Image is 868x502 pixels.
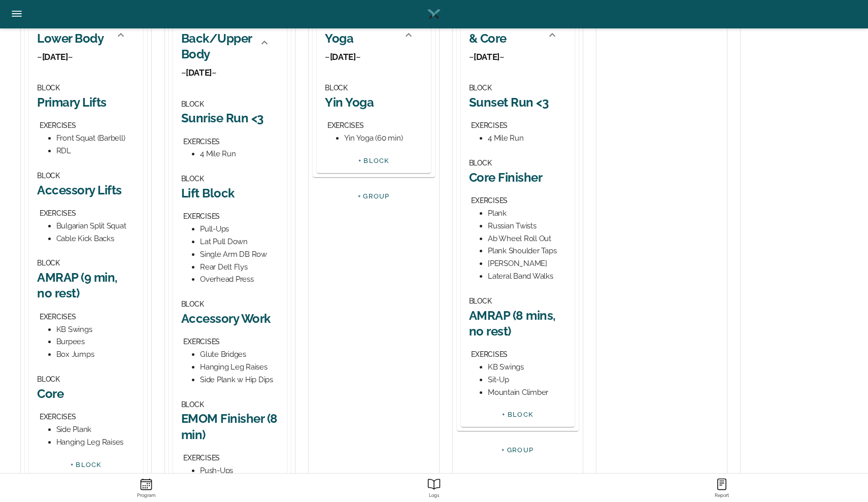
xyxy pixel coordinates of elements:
strong: Logs [292,493,576,498]
h2: Glute & Lower Body [37,15,109,46]
span: BLOCK [469,84,492,92]
h2: Core [37,386,135,401]
div: Bulgarian Split Squat [56,220,135,232]
strong: Report [580,493,864,498]
div: Push-Ups [200,464,279,477]
span: BLOCK [37,259,60,267]
div: GROUPGlute & Lower Body~[DATE]~ [29,78,143,477]
a: + BLOCK [71,461,102,468]
div: EXERCISES [471,348,566,361]
h3: ~[DATE]~ [181,67,253,78]
ion-icon: Program [140,478,153,491]
div: EXERCISES [40,411,135,423]
div: Ab Wheel Roll Out [488,232,566,245]
h2: Yin Yoga [325,94,423,110]
h2: Lift Block [181,185,279,201]
h2: Rest & Yin Yoga [325,15,396,46]
a: + BLOCK [358,157,389,164]
div: KB Swings [488,361,566,374]
div: EXERCISES [183,336,279,348]
div: Overhead Press [200,273,279,286]
div: Front Squat (Barbell) [56,132,135,145]
h2: Run & Back/Upper Body [181,15,253,62]
div: Sit-Up [488,374,566,386]
h3: ~[DATE]~ [325,51,396,62]
h2: Sunrise Run <3 [181,110,279,126]
ion-icon: Side Menu [10,7,23,20]
div: Single Arm DB Row [200,248,279,261]
span: BLOCK [181,400,204,409]
span: BLOCK [181,100,204,108]
div: Rear Delt Flys [200,261,279,274]
span: BLOCK [181,300,204,308]
img: Logo [426,7,442,22]
div: Plank [488,207,566,220]
div: Hanging Leg Raises [200,361,279,374]
div: Hanging Leg Raises [56,436,135,449]
span: BLOCK [37,375,60,383]
div: Pull-Ups [200,223,279,236]
a: + BLOCK [502,411,533,418]
div: Lateral Band Walks [488,270,566,283]
div: EXERCISES [471,194,566,207]
a: ReportLogs [290,474,578,502]
div: Lat Pull Down [200,236,279,248]
a: + GROUP [358,192,390,200]
h2: Accessory Lifts [37,182,135,198]
span: BLOCK [37,172,60,180]
h3: ~[DATE]~ [37,51,109,62]
div: GROUPGlute & Lower Body~[DATE]~ [317,78,431,173]
h2: Accessory Work [181,311,279,326]
div: [PERSON_NAME] [488,257,566,270]
div: Cable Kick Backs [56,232,135,245]
div: Box Jumps [56,348,135,361]
div: EXERCISES [40,207,135,220]
div: 4 Mile Run [488,132,566,145]
div: Yin Yoga (60 min) [344,132,423,145]
span: BLOCK [325,84,348,92]
div: 4 Mile Run [200,148,279,160]
span: BLOCK [181,175,204,183]
span: BLOCK [469,159,492,167]
a: ReportReport [578,474,866,502]
h2: Core Finisher [469,170,567,185]
div: Side Plank w Hip Dips [200,374,279,386]
div: GROUPGlute & Lower Body~[DATE]~ [461,78,575,427]
a: + GROUP [502,446,533,454]
div: KB Swings [56,323,135,336]
div: EXERCISES [183,452,279,464]
div: Side Plank [56,423,135,436]
h2: Sunset Run <3 [469,94,567,110]
h2: EMOM Finisher (8 min) [181,411,279,442]
strong: Program [4,493,288,498]
h2: AMRAP (8 mins, no rest) [469,308,567,339]
div: RDL [56,145,135,157]
h3: ~[DATE]~ [469,51,541,62]
div: EXERCISES [183,136,279,148]
a: ProgramProgram [2,474,290,502]
ion-icon: Report [427,478,441,491]
ion-icon: Report [715,478,728,491]
div: Mountain Climber [488,386,566,399]
div: Plank Shoulder Taps [488,245,566,257]
h2: Primary Lifts [37,94,135,110]
div: EXERCISES [40,311,135,323]
div: Burpees [56,336,135,348]
div: EXERCISES [471,119,566,132]
h2: AMRAP (9 min, no rest) [37,270,135,301]
div: Russian Twists [488,220,566,232]
h2: Sunset Run & Core [469,15,541,46]
span: BLOCK [469,297,492,305]
div: EXERCISES [327,119,423,132]
div: EXERCISES [40,119,135,132]
div: Glute Bridges [200,348,279,361]
div: EXERCISES [183,210,279,223]
span: BLOCK [37,84,60,92]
